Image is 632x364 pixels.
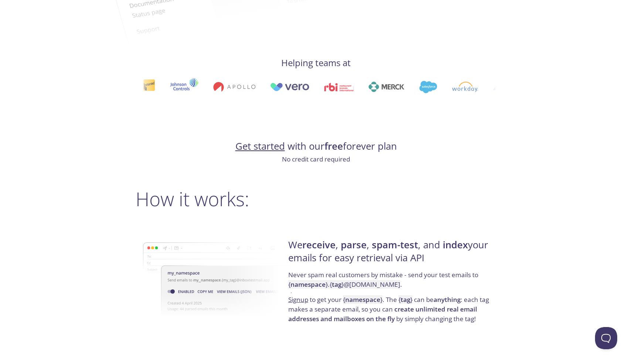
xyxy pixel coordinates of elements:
[368,82,404,92] img: merck
[419,81,437,93] img: salesforce
[136,188,496,210] h2: How it works:
[302,238,336,251] strong: receive
[290,280,326,289] strong: namespace
[332,280,342,289] strong: tag
[595,327,617,349] iframe: Help Scout Beacon - Open
[136,57,496,69] h4: Helping teams at
[288,295,308,304] a: Signup
[398,295,412,304] code: { }
[452,82,478,92] img: workday
[324,83,354,91] img: rbi
[434,295,461,304] strong: anything
[372,238,418,251] strong: spam-test
[288,280,400,289] code: { } . { } @[DOMAIN_NAME]
[136,154,496,164] p: No credit card required
[401,295,410,304] strong: tag
[443,238,468,251] strong: index
[343,295,383,304] code: { }
[325,140,343,153] strong: free
[345,295,380,304] strong: namespace
[170,78,198,96] img: johnsoncontrols
[136,140,496,153] h4: with our forever plan
[288,305,477,323] strong: create unlimited real email addresses and mailboxes on the fly
[288,239,494,270] h4: We , , , and your emails for easy retrieval via API
[235,140,285,153] a: Get started
[288,270,494,295] p: Never spam real customers by mistake - send your test emails to .
[143,222,293,339] img: namespace-image
[288,295,494,323] p: to get your . The can be : each tag makes a separate email, so you can by simply changing the tag!
[213,82,255,92] img: apollo
[341,238,367,251] strong: parse
[270,83,309,91] img: vero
